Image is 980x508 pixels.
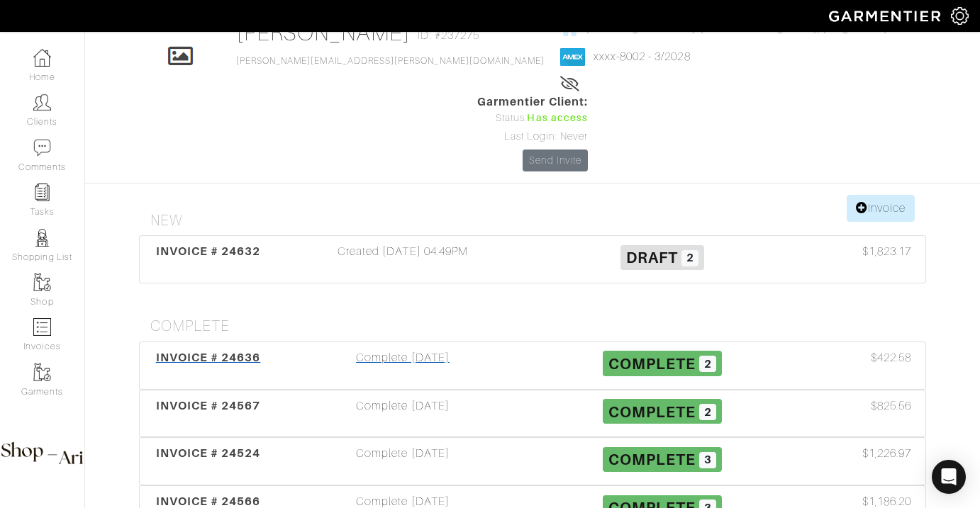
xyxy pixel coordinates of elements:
span: ID: #237275 [418,27,479,44]
span: Complete [608,355,696,373]
span: Complete [608,451,696,468]
div: Complete [DATE] [273,397,533,430]
a: [PERSON_NAME] [236,20,411,45]
span: $1,226.97 [862,445,911,462]
div: Status: [477,111,588,126]
a: xxxx-8002 - 3/2028 [594,50,691,63]
a: INVOICE # 24567 Complete [DATE] Complete 2 $825.56 [139,390,926,438]
span: Garmentier Client: [477,94,588,111]
span: $1,823.17 [862,243,911,260]
img: garments-icon-b7da505a4dc4fd61783c78ac3ca0ef83fa9d6f193b1c9dc38574b1d14d53ca28.png [33,273,51,291]
span: $825.56 [871,397,911,414]
img: comment-icon-a0a6a9ef722e966f86d9cbdc48e553b5cf19dbc54f86b18d962a5391bc8f6eb6.png [33,139,51,157]
h4: Complete [150,317,926,335]
span: INVOICE # 24632 [156,244,261,258]
img: garmentier-logo-header-white-b43fb05a5012e4ada735d5af1a66efaba907eab6374d6393d1fbf88cb4ef424d.png [822,4,951,28]
span: Has access [527,111,588,126]
span: Complete [608,402,696,420]
img: american_express-1200034d2e149cdf2cc7894a33a747db654cf6f8355cb502592f1d228b2ac700.png [560,48,585,66]
img: gear-icon-white-bd11855cb880d31180b6d7d6211b90ccbf57a29d726f0c71d8c61bd08dd39cc2.png [951,7,969,25]
img: clients-icon-6bae9207a08558b7cb47a8932f037763ab4055f8c8b6bfacd5dc20c3e0201464.png [33,94,51,111]
span: [STREET_ADDRESS] [GEOGRAPHIC_DATA], [US_STATE] - 11217 [586,22,930,35]
img: dashboard-icon-dbcd8f5a0b271acd01030246c82b418ddd0df26cd7fceb0bd07c9910d44c42f6.png [33,49,51,67]
span: 2 [699,404,716,421]
a: INVOICE # 24524 Complete [DATE] Complete 3 $1,226.97 [139,437,926,485]
span: Draft [626,249,678,266]
img: stylists-icon-eb353228a002819b7ec25b43dbf5f0378dd9e0616d9560372ff212230b889e62.png [33,229,51,247]
a: Invoice [847,195,915,222]
img: garments-icon-b7da505a4dc4fd61783c78ac3ca0ef83fa9d6f193b1c9dc38574b1d14d53ca28.png [33,363,51,381]
span: 3 [699,452,716,469]
div: Complete [DATE] [273,445,533,478]
a: INVOICE # 24632 Created [DATE] 04:49PM Draft 2 $1,823.17 [139,235,926,283]
span: INVOICE # 24636 [156,351,261,364]
span: INVOICE # 24566 [156,495,261,508]
div: Open Intercom Messenger [932,460,966,494]
div: Last Login: Never [477,129,588,145]
div: Complete [DATE] [273,349,533,382]
span: INVOICE # 24524 [156,446,261,460]
span: 2 [681,250,698,267]
span: $422.58 [871,349,911,366]
a: Send Invite [523,149,588,171]
a: [PERSON_NAME][EMAIL_ADDRESS][PERSON_NAME][DOMAIN_NAME] [236,56,545,66]
span: INVOICE # 24567 [156,399,261,412]
a: INVOICE # 24636 Complete [DATE] Complete 2 $422.58 [139,342,926,390]
img: orders-icon-0abe47150d42831381b5fb84f609e132dff9fe21cb692f30cb5eec754e2cba89.png [33,318,51,336]
img: reminder-icon-8004d30b9f0a5d33ae49ab947aed9ed385cf756f9e5892f1edd6e32f2345188e.png [33,184,51,201]
div: Created [DATE] 04:49PM [273,243,533,276]
h4: New [150,212,926,230]
span: 2 [699,356,716,373]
